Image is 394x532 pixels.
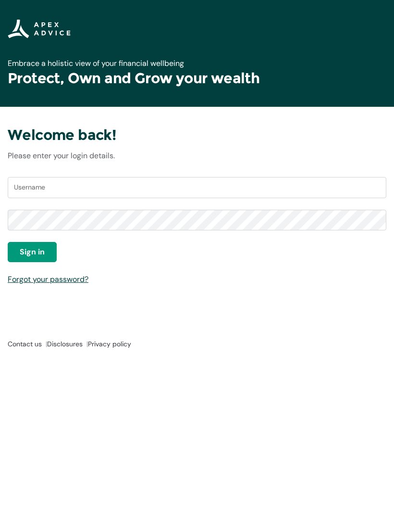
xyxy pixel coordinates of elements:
img: Apex Advice Group [8,19,71,38]
a: Contact us [8,340,47,348]
a: Disclosures [47,340,88,348]
input: Username [8,177,386,198]
a: Privacy policy [88,340,131,348]
h3: Welcome back! [8,126,386,144]
a: Forgot your password? [8,274,88,284]
span: Embrace a holistic view of your financial wellbeing [8,58,184,68]
p: Please enter your login details. [8,150,386,162]
button: Sign in [8,242,57,262]
h1: Protect, Own and Grow your wealth [8,69,386,88]
span: Sign in [20,246,45,258]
